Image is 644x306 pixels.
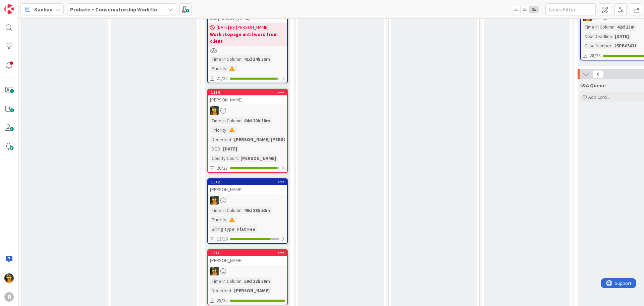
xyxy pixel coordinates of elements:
[243,277,272,285] div: 59d 22h 36m
[34,5,53,13] span: Kanban
[217,75,228,82] span: 21/22
[4,273,14,283] img: MR
[210,155,238,162] div: County Court
[208,250,287,256] div: 1541
[210,207,241,214] div: Time in Column
[210,145,220,152] div: DOD
[613,33,631,40] div: [DATE]
[207,249,288,305] a: 1541[PERSON_NAME]MRTime in Column:59d 22h 36mDecedent:[PERSON_NAME]25/25
[238,155,239,162] span: :
[14,1,31,9] span: Support
[520,6,529,13] span: 2x
[241,117,243,124] span: :
[232,136,308,143] div: [PERSON_NAME] [PERSON_NAME]
[611,42,612,49] span: :
[211,180,287,184] div: 1542
[590,52,601,59] span: 28/28
[210,55,241,63] div: Time in Column
[612,42,638,49] div: 25PB05631
[211,251,287,255] div: 1541
[207,178,288,244] a: 1542[PERSON_NAME]MRTime in Column:49d 18h 52mPriority:Billing Type:Flat Fee13/16
[241,277,243,285] span: :
[592,70,604,78] span: 0
[243,55,272,63] div: 41d 14h 35m
[221,145,239,152] div: [DATE]
[208,89,287,104] div: 1334[PERSON_NAME]
[234,225,235,233] span: :
[208,196,287,205] div: MR
[232,287,271,294] div: [PERSON_NAME]
[210,225,234,233] div: Billing Type
[226,216,227,223] span: :
[208,267,287,275] div: MR
[583,42,611,49] div: Case Number
[207,89,288,173] a: 1334[PERSON_NAME]MRTime in Column:64d 20h 38mPriority:Decedent:[PERSON_NAME] [PERSON_NAME]DOD:[DA...
[208,185,287,194] div: [PERSON_NAME]
[210,117,241,124] div: Time in Column
[231,287,232,294] span: :
[210,216,226,223] div: Priority
[217,165,228,172] span: 26/27
[217,24,272,31] span: [DATE] By [PERSON_NAME]...
[583,23,614,31] div: Time in Column
[4,4,14,14] img: Visit kanbanzone.com
[208,256,287,265] div: [PERSON_NAME]
[241,207,243,214] span: :
[226,65,227,72] span: :
[208,89,287,95] div: 1334
[231,136,232,143] span: :
[210,277,241,285] div: Time in Column
[210,196,219,205] img: MR
[239,155,278,162] div: [PERSON_NAME]
[241,55,243,63] span: :
[4,292,14,302] div: R
[210,287,231,294] div: Decedent
[235,225,257,233] div: Flat Fee
[208,179,287,185] div: 1542
[208,95,287,104] div: [PERSON_NAME]
[210,126,226,134] div: Priority
[615,23,636,31] div: 42d 23m
[210,106,219,115] img: MR
[220,145,221,152] span: :
[588,94,610,100] span: Add Card...
[210,65,226,72] div: Priority
[210,136,231,143] div: Decedent
[580,82,606,89] span: I&A Queue
[217,297,228,304] span: 25/25
[211,90,287,95] div: 1334
[207,7,288,83] a: 321 [PERSON_NAME][DATE] By [PERSON_NAME]...Work stopage until word from clientTime in Column:41d ...
[208,106,287,115] div: MR
[217,235,228,243] span: 13/16
[545,3,596,15] input: Quick Filter...
[243,207,272,214] div: 49d 18h 52m
[614,23,615,31] span: :
[226,126,227,134] span: :
[208,250,287,265] div: 1541[PERSON_NAME]
[511,6,520,13] span: 1x
[210,267,219,275] img: MR
[612,33,613,40] span: :
[70,6,174,13] b: Probate + Conservatorship Workflow (FL2)
[208,179,287,194] div: 1542[PERSON_NAME]
[210,31,285,44] b: Work stopage until word from client
[243,117,272,124] div: 64d 20h 38m
[583,33,612,40] div: Next Deadline
[529,6,538,13] span: 3x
